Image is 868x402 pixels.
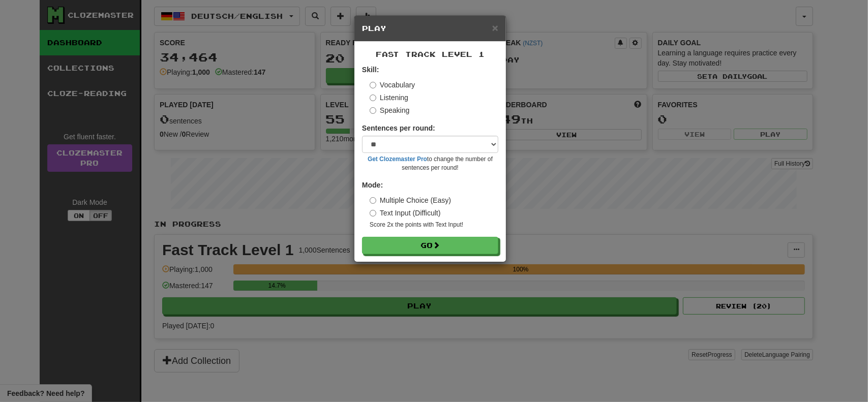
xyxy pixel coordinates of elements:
[370,208,441,218] label: Text Input (Difficult)
[370,210,376,217] input: Text Input (Difficult)
[376,50,485,58] span: Fast Track Level 1
[370,221,498,229] small: Score 2x the points with Text Input !
[370,197,376,204] input: Multiple Choice (Easy)
[492,22,498,33] button: Close
[362,66,379,74] strong: Skill:
[370,105,409,115] label: Speaking
[362,237,498,254] button: Go
[368,156,427,163] a: Get Clozemaster Pro
[492,22,498,34] span: ×
[362,23,498,34] h5: Play
[370,195,451,205] label: Multiple Choice (Easy)
[370,92,408,103] label: Listening
[370,82,376,88] input: Vocabulary
[370,80,415,90] label: Vocabulary
[370,95,376,101] input: Listening
[362,155,498,172] small: to change the number of sentences per round!
[362,123,435,133] label: Sentences per round:
[370,107,376,114] input: Speaking
[362,181,383,189] strong: Mode:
